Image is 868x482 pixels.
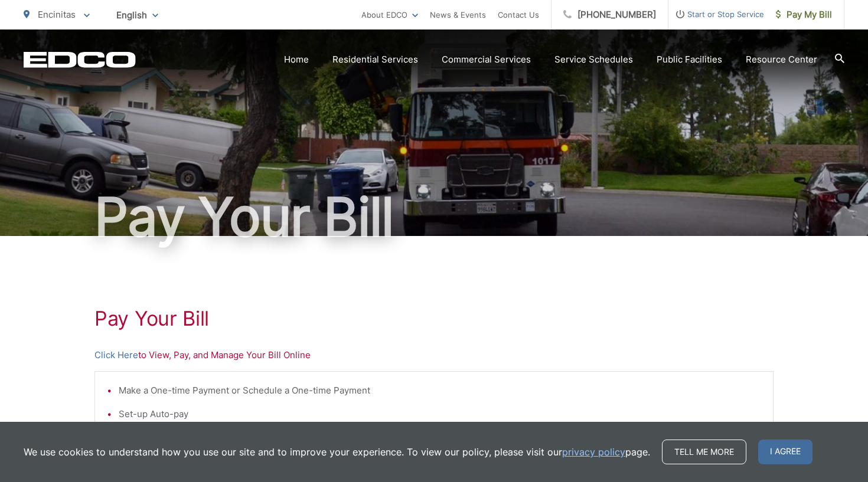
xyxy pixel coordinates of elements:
[24,51,136,68] a: EDCD logo. Return to the homepage.
[430,8,486,22] a: News & Events
[119,407,761,421] li: Set-up Auto-pay
[94,307,774,330] h1: Pay Your Bill
[94,348,138,362] a: Click Here
[562,445,625,459] a: privacy policy
[657,53,722,67] a: Public Facilities
[284,53,309,67] a: Home
[758,440,812,464] span: I agree
[361,8,418,22] a: About EDCO
[107,5,167,25] span: English
[554,53,633,67] a: Service Schedules
[94,348,774,362] p: to View, Pay, and Manage Your Bill Online
[24,445,650,459] p: We use cookies to understand how you use our site and to improve your experience. To view our pol...
[24,188,844,247] h1: Pay Your Bill
[38,9,76,20] span: Encinitas
[776,8,832,22] span: Pay My Bill
[498,8,539,22] a: Contact Us
[442,53,531,67] a: Commercial Services
[662,440,746,464] a: Tell me more
[119,383,761,398] li: Make a One-time Payment or Schedule a One-time Payment
[746,53,817,67] a: Resource Center
[332,53,418,67] a: Residential Services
